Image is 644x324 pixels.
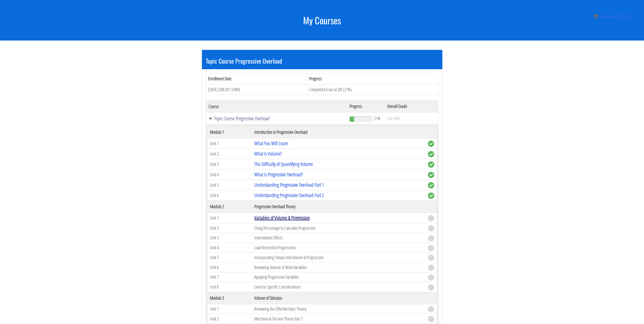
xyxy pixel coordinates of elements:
td: Unit 3 [207,159,252,169]
td: Unit 6 [207,190,252,201]
a: Understanding Progressive Overload Part 1 [254,181,324,188]
span: complete [428,172,434,178]
th: Course [206,100,347,112]
td: Unit 7 [207,272,252,282]
td: Reviewing Volume of Work Variables [252,262,425,272]
a: What You Will Learn [254,140,288,147]
td: Unit 1 [207,138,252,149]
span: $ [619,14,621,19]
td: Unit 4 [207,169,252,180]
td: Reviewing the Effective Reps Theory [252,304,425,314]
th: Introduction to Progressive Overload [252,126,425,138]
th: Enrollment Date [206,73,307,84]
td: Unit 2 [207,314,252,324]
td: 100.00% [385,112,438,125]
th: Progress [307,73,438,84]
h3: Topic Course Progressive Overload [206,58,439,64]
span: 0 [599,14,602,19]
a: The Difficulty of Quantifying Volume [254,161,313,167]
a: Understanding Progressive Overload Part 2 [254,192,324,199]
td: Unit 8 [207,282,252,292]
span: complete [428,141,434,147]
th: Module 3 [207,292,252,304]
a: Variables of Volume & Progression [254,214,310,221]
span: complete [428,182,434,188]
td: Completed 6 out of 28! (21%) [307,84,438,95]
th: Overall Grade [385,100,438,112]
td: Using Percentage to Calculate Progression [252,223,425,233]
td: Applying Progression Variables [252,272,425,282]
span: complete [428,161,434,168]
a: 0 items: $0.00 [593,14,631,19]
td: Unit 5 [207,253,252,262]
td: Unit 3 [207,233,252,243]
td: Load Restricted Progressions [252,243,425,253]
th: Progressive Overload Theory [252,201,425,213]
td: Unit 5 [207,180,252,190]
span: items: [604,14,617,19]
a: Topic Course Progressive Overload [209,116,344,121]
th: Module 1 [207,126,252,138]
td: Unit 1 [207,213,252,223]
td: Incorporating Tempo Into Volume & Progression [252,253,425,262]
td: Mechanical Tension Theory Part 1 [252,314,425,324]
th: Progress [347,100,385,112]
td: Interrelation Effects [252,233,425,243]
img: icon11.png [593,14,598,19]
a: What is Volume? [254,150,282,157]
th: Module 2 [207,201,252,213]
bdi: 0.00 [619,14,631,19]
span: 21% [374,116,380,121]
td: Unit 2 [207,149,252,159]
td: Unit 4 [207,243,252,253]
td: Unit 6 [207,262,252,272]
td: [DATE] (08:20:13 AM) [206,84,307,95]
th: Volume of Stimulus [252,292,425,304]
a: What is Progressive Overload? [254,171,303,178]
span: complete [428,193,434,199]
td: Unit 2 [207,223,252,233]
td: Exercise Specific Considerations [252,282,425,292]
td: Unit 1 [207,304,252,314]
span: complete [428,151,434,157]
